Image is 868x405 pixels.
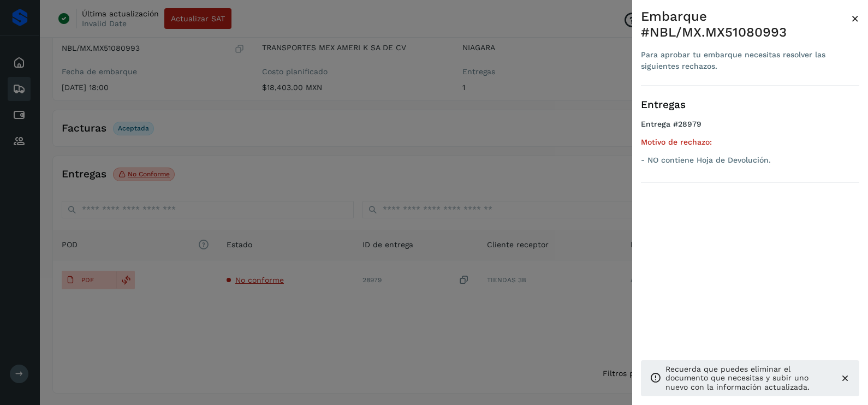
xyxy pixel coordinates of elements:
span: × [851,11,859,26]
h5: Motivo de rechazo: [641,138,859,147]
button: Close [851,9,859,28]
h3: Entregas [641,99,859,111]
h4: Entrega #28979 [641,120,859,138]
p: - NO contiene Hoja de Devolución. [641,156,859,165]
div: Embarque #NBL/MX.MX51080993 [641,9,851,40]
p: Recuerda que puedes eliminar el documento que necesitas y subir uno nuevo con la información actu... [665,365,831,392]
div: Para aprobar tu embarque necesitas resolver las siguientes rechazos. [641,49,851,72]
